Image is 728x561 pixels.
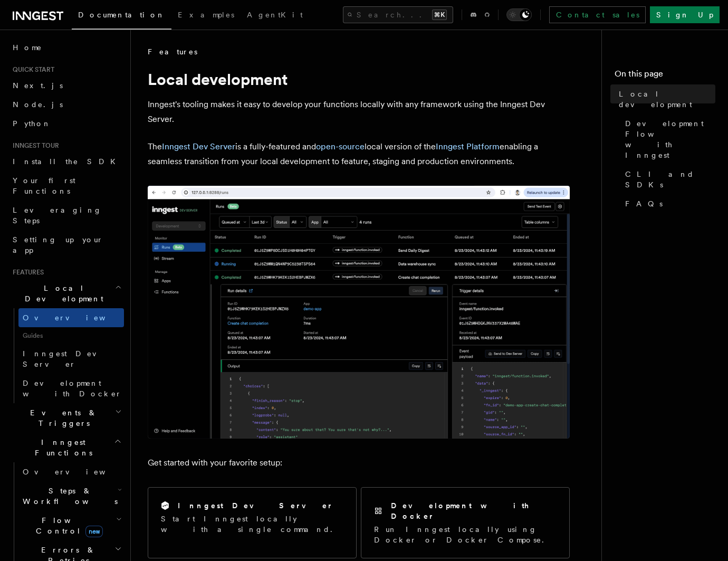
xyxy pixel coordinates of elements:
[148,487,357,558] a: Inngest Dev ServerStart Inngest locally with a single command.
[8,407,115,429] span: Events & Triggers
[374,524,557,545] p: Run Inngest locally using Docker or Docker Compose.
[148,46,197,57] span: Features
[361,487,570,558] a: Development with DockerRun Inngest locally using Docker or Docker Compose.
[8,201,124,230] a: Leveraging Steps
[162,141,235,151] a: Inngest Dev Server
[13,100,63,109] span: Node.js
[23,379,122,398] span: Development with Docker
[8,268,44,277] span: Features
[148,186,570,439] img: The Inngest Dev Server on the Functions page
[23,349,113,368] span: Inngest Dev Server
[8,114,124,133] a: Python
[13,42,42,53] span: Home
[8,433,124,462] button: Inngest Functions
[148,139,570,169] p: The is a fully-featured and local version of the enabling a seamless transition from your local d...
[625,118,715,160] span: Development Flow with Inngest
[316,141,365,151] a: open-source
[621,165,715,194] a: CLI and SDKs
[8,308,124,403] div: Local Development
[13,119,51,128] span: Python
[178,11,234,19] span: Examples
[72,3,171,30] a: Documentation
[625,198,663,209] span: FAQs
[148,97,570,127] p: Inngest's tooling makes it easy to develop your functions locally with any framework using the In...
[8,65,54,74] span: Quick start
[8,279,124,308] button: Local Development
[391,500,557,521] h2: Development with Docker
[615,84,715,114] a: Local development
[13,157,122,166] span: Install the SDK
[161,514,343,535] p: Start Inngest locally with a single command.
[18,511,124,540] button: Flow Controlnew
[8,76,124,95] a: Next.js
[18,515,116,536] span: Flow Control
[8,141,59,150] span: Inngest tour
[8,437,114,458] span: Inngest Functions
[436,141,500,151] a: Inngest Platform
[148,455,570,470] p: Get started with your favorite setup:
[13,235,103,254] span: Setting up your app
[18,344,124,374] a: Inngest Dev Server
[171,3,241,28] a: Examples
[650,6,720,23] a: Sign Up
[85,526,103,537] span: new
[247,11,303,19] span: AgentKit
[18,308,124,327] a: Overview
[8,171,124,201] a: Your first Functions
[18,374,124,403] a: Development with Docker
[549,6,646,23] a: Contact sales
[8,283,115,304] span: Local Development
[8,230,124,260] a: Setting up your app
[13,176,75,195] span: Your first Functions
[506,8,532,21] button: Toggle dark mode
[18,327,124,344] span: Guides
[13,81,63,90] span: Next.js
[13,206,102,225] span: Leveraging Steps
[18,486,118,507] span: Steps & Workflows
[241,3,309,28] a: AgentKit
[8,403,124,433] button: Events & Triggers
[18,462,124,481] a: Overview
[615,68,715,84] h4: On this page
[621,114,715,165] a: Development Flow with Inngest
[78,11,165,19] span: Documentation
[8,38,124,57] a: Home
[619,89,715,110] span: Local development
[621,194,715,213] a: FAQs
[343,6,453,23] button: Search...⌘K
[8,152,124,171] a: Install the SDK
[23,313,131,322] span: Overview
[8,95,124,114] a: Node.js
[178,500,333,511] h2: Inngest Dev Server
[432,9,447,20] kbd: ⌘K
[23,468,131,476] span: Overview
[625,169,715,190] span: CLI and SDKs
[18,481,124,511] button: Steps & Workflows
[148,70,570,89] h1: Local development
